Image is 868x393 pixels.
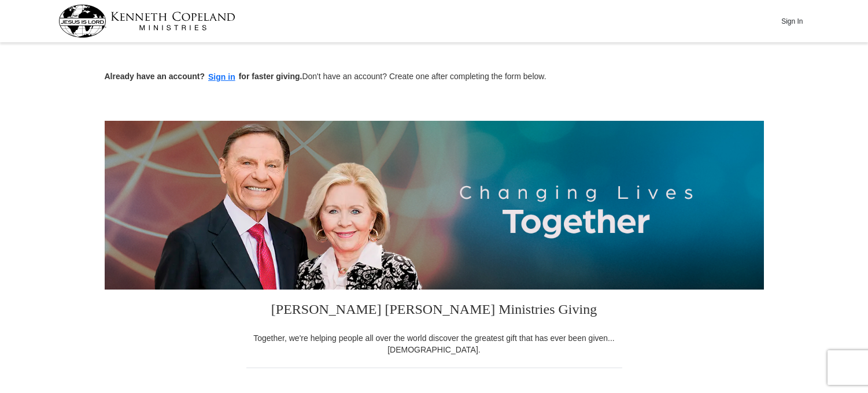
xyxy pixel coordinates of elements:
[58,5,235,38] img: kcm-header-logo.svg
[105,72,302,81] strong: Already have an account? for faster giving.
[246,290,622,332] h3: [PERSON_NAME] [PERSON_NAME] Ministries Giving
[246,332,622,355] div: Together, we're helping people all over the world discover the greatest gift that has ever been g...
[775,12,810,30] button: Sign In
[105,71,764,84] p: Don't have an account? Create one after completing the form below.
[205,71,239,84] button: Sign in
